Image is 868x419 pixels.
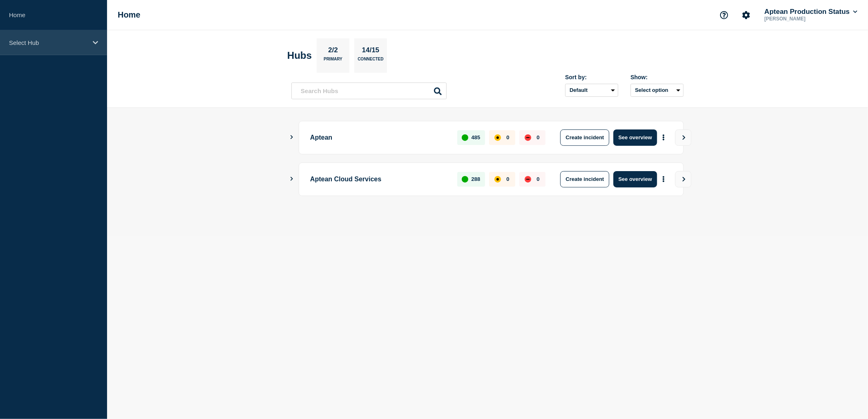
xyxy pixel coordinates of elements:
button: More actions [658,172,669,187]
div: Sort by: [565,74,618,80]
div: up [462,134,468,141]
button: Show Connected Hubs [290,134,294,140]
p: 0 [506,176,509,182]
p: 14/15 [359,46,383,57]
p: 0 [506,134,509,140]
p: Aptean Cloud Services [310,171,448,187]
button: See overview [613,171,657,187]
p: Primary [324,57,342,65]
p: Select Hub [9,39,87,46]
p: 0 [537,134,539,140]
button: Create incident [560,171,609,187]
div: up [462,176,468,183]
div: down [525,134,531,141]
button: View [675,171,691,187]
p: 288 [472,176,481,182]
button: Account settings [738,7,755,24]
p: Aptean [310,129,448,146]
select: Sort by [565,84,618,97]
div: Show: [631,74,684,80]
h1: Home [118,10,141,20]
input: Search Hubs [291,82,447,99]
button: Aptean Production Status [763,8,859,16]
button: Support [716,7,733,24]
h2: Hubs [287,50,312,61]
button: Select option [631,84,684,97]
p: Connected [358,57,383,65]
div: down [525,176,531,183]
button: See overview [613,129,657,146]
button: Show Connected Hubs [290,176,294,182]
div: affected [494,134,501,141]
button: Create incident [560,129,609,146]
p: 0 [537,176,539,182]
p: 2/2 [325,46,341,57]
p: [PERSON_NAME] [763,16,848,22]
button: More actions [658,130,669,145]
p: 485 [472,134,481,140]
button: View [675,129,691,146]
div: affected [494,176,501,183]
